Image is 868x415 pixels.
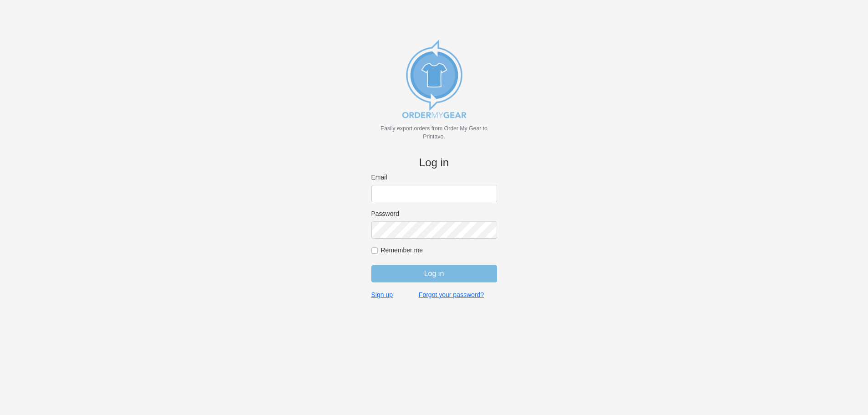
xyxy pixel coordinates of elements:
[371,173,497,181] label: Email
[371,291,393,299] a: Sign up
[371,210,497,218] label: Password
[371,265,497,282] input: Log in
[381,246,497,254] label: Remember me
[419,291,484,299] a: Forgot your password?
[371,124,497,141] p: Easily export orders from Order My Gear to Printavo.
[389,33,480,124] img: new_omg_export_logo-652582c309f788888370c3373ec495a74b7b3fc93c8838f76510ecd25890bcc4.png
[371,156,497,169] h4: Log in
